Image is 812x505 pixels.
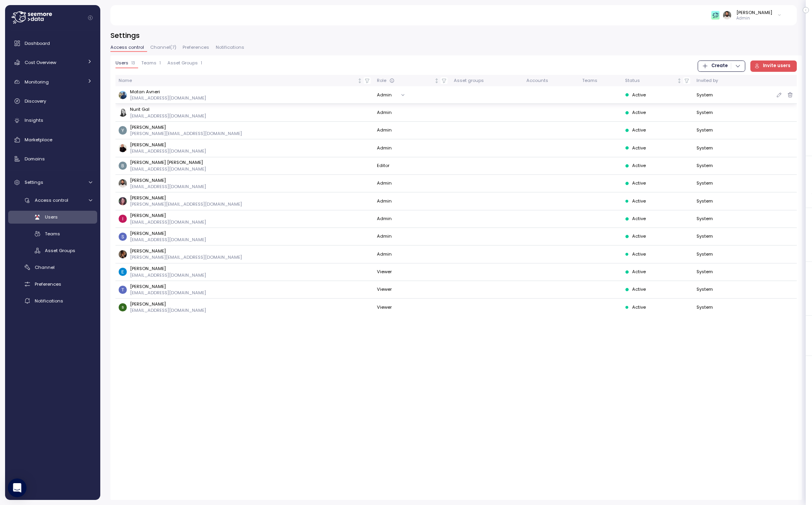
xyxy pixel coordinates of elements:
td: System [693,139,749,157]
span: Monitoring [25,79,49,85]
img: 65f98ecb31a39d60f1f315eb.PNG [711,11,720,19]
img: ACg8ocLCy7HMj59gwelRyEldAl2GQfy23E10ipDNf0SDYCnD3y85RA=s96-c [119,233,127,241]
span: Active [632,215,646,222]
div: Role [377,77,433,84]
p: [EMAIL_ADDRESS][DOMAIN_NAME] [130,166,206,172]
td: System [693,157,749,175]
p: 1 [160,60,161,66]
td: Admin [374,228,451,245]
img: ACg8ocIPEMj17Ty1s-Y191xT0At6vmDgydd0EUuD2MPS7QtM2_nxuA=s96-c [119,286,127,294]
p: [EMAIL_ADDRESS][DOMAIN_NAME] [130,219,206,225]
span: Active [632,233,646,240]
p: [EMAIL_ADDRESS][DOMAIN_NAME] [130,95,206,101]
td: Admin [374,192,451,210]
img: ACg8ocKvqwnLMA34EL5-0z6HW-15kcrLxT5Mmx2M21tMPLYJnykyAQ=s96-c [119,126,127,134]
td: Viewer [374,299,451,316]
div: Not sorted [677,78,682,84]
img: ACg8ocLskjvUhBDgxtSFCRx4ztb74ewwa1VrVEuDBD_Ho1mrTsQB-QE=s96-c [723,11,731,19]
td: System [693,228,749,245]
img: ACg8ocLeOUqxLG1j9yG-7_YPCufMCiby9mzhP4EPglfTV-ctGv0nqQ=s96-c [119,268,127,276]
div: Not sorted [357,78,362,84]
div: Teams [582,77,619,84]
p: Admin [736,16,772,21]
p: [PERSON_NAME] [130,212,206,219]
p: [EMAIL_ADDRESS][DOMAIN_NAME] [130,183,206,190]
button: Create [698,60,745,72]
p: [PERSON_NAME] [130,124,242,130]
div: Invited by [697,77,746,84]
span: Create [711,61,728,71]
td: Admin [374,210,451,228]
div: Open Intercom Messenger [8,478,27,497]
a: Preferences [8,277,97,290]
img: ACg8ocLskjvUhBDgxtSFCRx4ztb74ewwa1VrVEuDBD_Ho1mrTsQB-QE=s96-c [119,179,127,187]
span: Access control [35,197,68,203]
td: System [693,210,749,228]
img: ALV-UjXDKBM2h2zmgkC994d_XTRaLLMQQbSf9_9gYQ2wL2MJbuDhktx2uTgpQI4VYFHqQe5hxQW2Tye6u7dLu3mbaf8KshpwN... [119,144,127,152]
button: Invite users [750,60,797,72]
th: StatusNot sorted [622,75,693,86]
h3: Settings [110,30,802,40]
p: [PERSON_NAME] [130,195,242,201]
p: [EMAIL_ADDRESS][DOMAIN_NAME] [130,307,206,313]
a: Cost Overview [8,55,97,70]
img: ACg8ocLDuIZlR5f2kIgtapDwVC7yp445s3OgbrQTIAV7qYj8P05r5pI=s96-c [119,197,127,205]
p: [PERSON_NAME][EMAIL_ADDRESS][DOMAIN_NAME] [130,254,242,260]
span: Notifications [35,298,63,304]
p: [PERSON_NAME] [130,248,242,254]
img: ACg8ocJyWE6xOp1B6yfOOo1RrzZBXz9fCX43NtCsscuvf8X-nP99eg=s96-c [119,162,127,170]
div: Status [625,77,675,84]
td: Admin [374,175,451,192]
p: 13 [131,60,135,66]
p: [PERSON_NAME] [130,142,206,148]
td: System [693,245,749,263]
button: Admin [377,89,409,101]
span: Discovery [25,98,46,104]
p: [PERSON_NAME] [130,301,206,307]
td: Admin [374,139,451,157]
td: System [693,281,749,299]
span: Access control [110,45,144,50]
td: Viewer [374,263,451,281]
div: Asset groups [454,77,520,84]
div: [PERSON_NAME] [736,9,772,16]
span: Channel [35,264,55,270]
td: System [693,122,749,139]
p: [EMAIL_ADDRESS][DOMAIN_NAME] [130,113,206,119]
a: Channel [8,261,97,274]
span: Users [45,214,58,220]
td: System [693,175,749,192]
p: [EMAIL_ADDRESS][DOMAIN_NAME] [130,290,206,296]
a: Marketplace [8,132,97,148]
span: Channel ( 7 ) [150,45,176,50]
span: Active [632,286,646,293]
span: Preferences [35,281,61,287]
td: System [693,263,749,281]
a: Teams [8,228,97,240]
th: RoleNot sorted [374,75,451,86]
td: System [693,86,749,104]
a: Notifications [8,294,97,307]
p: [PERSON_NAME] [130,265,206,272]
span: Cost Overview [25,59,56,66]
span: Active [632,162,646,169]
p: [PERSON_NAME][EMAIL_ADDRESS][DOMAIN_NAME] [130,130,242,137]
p: [EMAIL_ADDRESS][DOMAIN_NAME] [130,272,206,278]
span: Notifications [216,45,244,50]
a: Users [8,211,97,224]
span: Teams [141,61,156,65]
p: [PERSON_NAME] [130,177,206,183]
img: ACg8ocKLuhHFaZBJRg6H14Zm3JrTaqN1bnDy5ohLcNYWE-rfMITsOg=s96-c [119,215,127,223]
a: Asset Groups [8,244,97,257]
p: [PERSON_NAME] [PERSON_NAME] [130,159,206,165]
td: Admin [374,104,451,121]
td: Viewer [374,281,451,299]
span: Marketplace [25,137,52,143]
span: Active [632,127,646,134]
span: Preferences [183,45,209,50]
div: Accounts [526,77,576,84]
p: 1 [201,60,202,66]
span: Dashboard [25,40,50,46]
a: Monitoring [8,74,97,90]
span: Active [632,269,646,276]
